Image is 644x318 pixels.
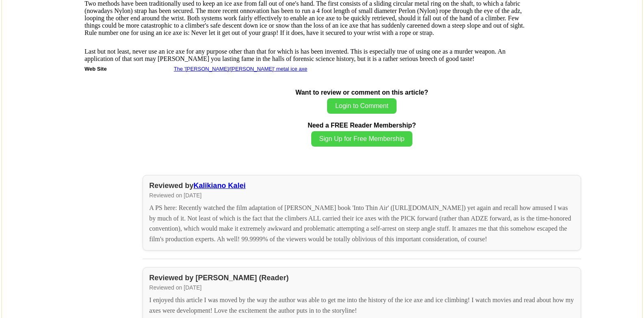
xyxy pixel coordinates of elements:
a: Login to Comment [327,103,397,109]
div: A PS here: Recently watched the film adaptation of [PERSON_NAME] book 'Into Thin Air' ([URL][DOMA... [149,203,574,244]
div: I enjoyed this article I was moved by the way the author was able to get me into the history of t... [149,295,574,316]
a: Kalikiano Kalei [193,182,245,190]
a: The '[PERSON_NAME]/[PERSON_NAME]' metal ice axe [174,66,308,72]
div: Reviewed by [PERSON_NAME] (Reader) [149,274,574,282]
a: Sign Up for Free Membership [311,136,413,142]
button: Login to Comment [327,98,397,114]
div: Reviewed by [149,182,574,190]
b: Need a FREE Reader Membership? [308,122,416,129]
div: Reviewed on [DATE] [149,192,574,199]
span: Last but not least, never use an ice axe for any purpose other than that for which is has been in... [85,48,505,62]
font: Web Site [85,66,107,72]
b: Want to review or comment on this article? [295,89,428,96]
button: Sign Up for Free Membership [311,131,413,147]
div: Reviewed on [DATE] [149,284,574,291]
